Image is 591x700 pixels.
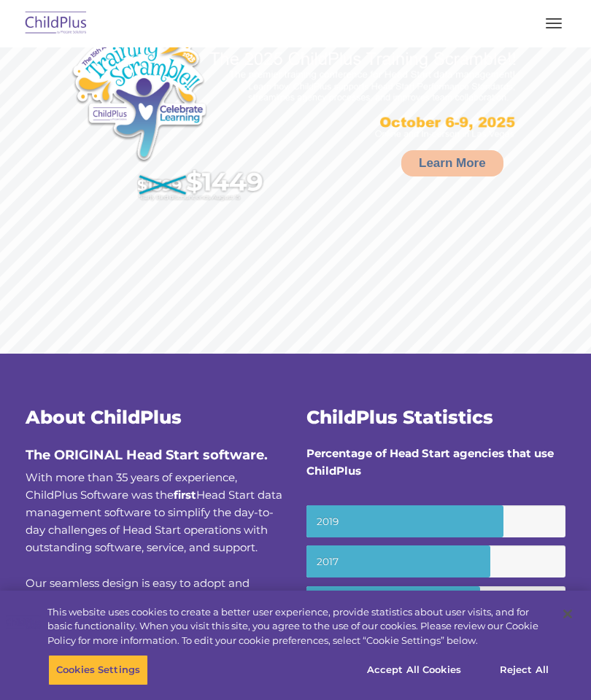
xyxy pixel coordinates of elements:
strong: Percentage of Head Start agencies that use ChildPlus [306,446,554,478]
div: This website uses cookies to create a better user experience, provide statistics about user visit... [47,605,550,648]
button: Accept All Cookies [359,655,469,685]
small: 2017 [306,545,565,577]
small: 2019 [306,505,565,537]
span: ChildPlus Statistics [306,406,493,428]
img: ChildPlus by Procare Solutions [22,7,90,41]
b: first [174,488,196,502]
a: Learn More [401,150,503,176]
small: 2016 [306,586,565,618]
button: Cookies Settings [48,655,148,685]
span: The ORIGINAL Head Start software. [26,447,268,463]
span: About ChildPlus [26,406,182,428]
span: With more than 35 years of experience, ChildPlus Software was the Head Start data management soft... [26,470,282,554]
span: Our seamless design is easy to adopt and allows users to customize nearly every feature for a tru... [26,576,279,695]
button: Reject All [479,655,570,685]
button: Close [552,598,584,630]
